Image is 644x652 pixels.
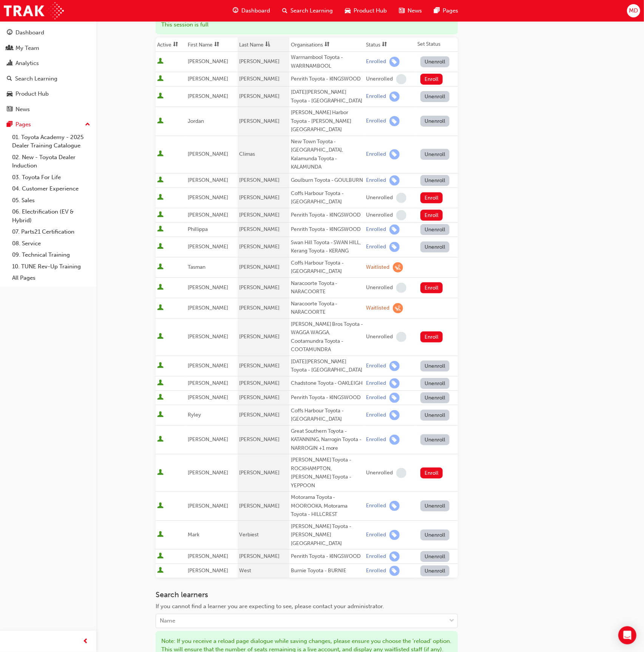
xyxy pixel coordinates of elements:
[188,531,199,538] span: Mark
[291,300,363,317] div: Naracoorte Toyota - NARACOORTE
[291,320,363,354] div: [PERSON_NAME] Bros Toyota - WAGGA WAGGA, Cootamundra Toyota - COOTAMUNDRA
[366,93,386,100] div: Enrolled
[389,530,400,540] span: learningRecordVerb_ENROLL-icon
[157,531,164,539] span: User is active
[4,2,64,19] a: Trak
[188,362,228,369] span: [PERSON_NAME]
[420,192,443,203] button: Enroll
[157,411,164,419] span: User is active
[420,530,450,540] button: Unenroll
[9,261,93,273] a: 10. TUNE Rev-Up Training
[3,56,93,70] a: Analytics
[396,193,406,203] span: learningRecordVerb_NONE-icon
[239,177,280,183] span: [PERSON_NAME]
[188,226,208,232] span: Phillippa
[188,469,228,476] span: [PERSON_NAME]
[9,183,93,195] a: 04. Customer Experience
[239,394,280,401] span: [PERSON_NAME]
[188,177,228,183] span: [PERSON_NAME]
[239,333,280,340] span: [PERSON_NAME]
[188,394,228,401] span: [PERSON_NAME]
[449,616,454,626] span: down-icon
[366,194,393,201] div: Unenrolled
[389,242,400,252] span: learningRecordVerb_ENROLL-icon
[345,6,351,15] span: car-icon
[15,105,30,114] div: News
[420,56,450,67] button: Unenroll
[291,493,363,519] div: Motorama Toyota - MOOROOKA, Motorama Toyota - HILLCREST
[7,60,12,67] span: chart-icon
[9,132,93,152] a: 01. Toyota Academy - 2025 Dealer Training Catalogue
[366,412,386,419] div: Enrolled
[366,76,393,83] div: Unenrolled
[239,380,280,386] span: [PERSON_NAME]
[157,304,164,312] span: User is active
[389,393,400,403] span: learningRecordVerb_ENROLL-icon
[396,332,406,342] span: learningRecordVerb_NONE-icon
[156,590,458,599] h3: Search learners
[393,3,428,19] a: news-iconNews
[9,172,93,183] a: 03. Toyota For Life
[239,531,259,538] span: Verbiest
[291,427,363,453] div: Great Southern Toyota - KATANNING, Narrogin Toyota - NARROGIN +1 more
[157,567,164,575] span: User is active
[291,358,363,375] div: [DATE][PERSON_NAME] Toyota - [GEOGRAPHIC_DATA]
[354,6,387,15] span: Product Hub
[157,75,164,83] span: User is active
[157,436,164,443] span: User is active
[157,553,164,560] span: User is active
[366,243,386,251] div: Enrolled
[618,626,636,644] div: Open Intercom Messenger
[389,361,400,371] span: learningRecordVerb_ENROLL-icon
[188,264,205,270] span: Tasman
[389,378,400,389] span: learningRecordVerb_ENROLL-icon
[15,44,39,53] div: My Team
[188,212,228,218] span: [PERSON_NAME]
[239,553,280,559] span: [PERSON_NAME]
[9,152,93,172] a: 02. New - Toyota Dealer Induction
[157,243,164,251] span: User is active
[9,272,93,284] a: All Pages
[160,617,175,626] div: Name
[157,58,164,65] span: User is active
[188,151,228,157] span: [PERSON_NAME]
[420,551,450,562] button: Unenroll
[366,226,386,233] div: Enrolled
[291,75,363,84] div: Penrith Toyota - KINGSWOOD
[366,362,386,370] div: Enrolled
[291,108,363,134] div: [PERSON_NAME] Harbor Toyota - [PERSON_NAME][GEOGRAPHIC_DATA]
[420,242,450,252] button: Unenroll
[239,469,280,476] span: [PERSON_NAME]
[366,394,386,401] div: Enrolled
[389,175,400,186] span: learningRecordVerb_ENROLL-icon
[15,120,31,129] div: Pages
[366,118,386,125] div: Enrolled
[239,212,280,218] span: [PERSON_NAME]
[389,566,400,576] span: learningRecordVerb_ENROLL-icon
[290,6,333,15] span: Search Learning
[420,378,450,389] button: Unenroll
[389,435,400,445] span: learningRecordVerb_ENROLL-icon
[291,238,363,256] div: Swan Hill Toyota - SWAN HILL, Kerang Toyota - KERANG
[420,210,443,221] button: Enroll
[156,37,186,52] th: Toggle SortBy
[3,102,93,116] a: News
[239,194,280,201] span: [PERSON_NAME]
[389,410,400,420] span: learningRecordVerb_ENROLL-icon
[186,37,238,52] th: Toggle SortBy
[227,3,276,19] a: guage-iconDashboard
[239,93,280,99] span: [PERSON_NAME]
[188,412,201,418] span: Ryley
[157,211,164,219] span: User is active
[366,151,386,158] div: Enrolled
[157,394,164,401] span: User is active
[416,37,458,52] th: Set Status
[239,226,280,232] span: [PERSON_NAME]
[9,206,93,226] a: 06. Electrification (EV & Hybrid)
[291,407,363,424] div: Coffs Harbour Toyota - [GEOGRAPHIC_DATA]
[156,15,458,35] div: This session is full
[157,379,164,387] span: User is active
[83,637,89,646] span: prev-icon
[428,3,464,19] a: pages-iconPages
[420,468,443,479] button: Enroll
